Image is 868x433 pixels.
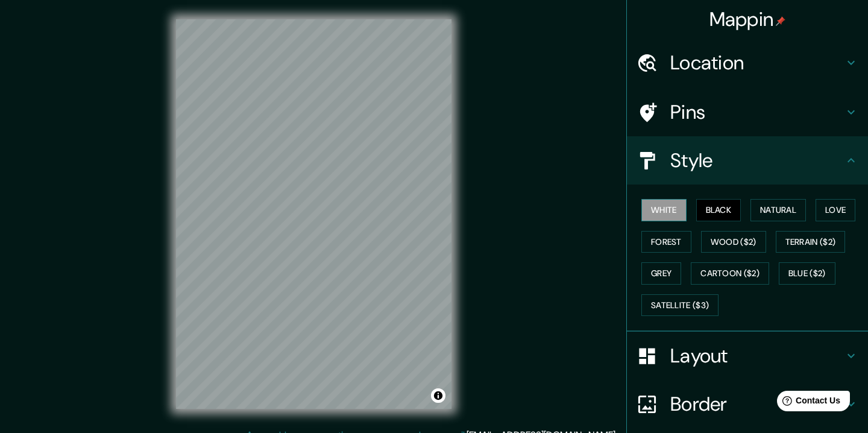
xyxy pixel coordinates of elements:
img: pin-icon.png [776,16,785,26]
button: Grey [641,262,681,285]
div: Pins [627,88,868,136]
button: Cartoon ($2) [691,262,769,285]
h4: Layout [670,344,844,368]
button: Natural [750,199,806,221]
button: Forest [641,231,691,253]
h4: Pins [670,100,844,124]
button: Toggle attribution [431,388,445,403]
canvas: Map [176,19,451,409]
div: Location [627,39,868,87]
h4: Location [670,51,844,75]
button: Blue ($2) [779,262,835,285]
h4: Mappin [709,7,786,31]
button: Black [696,199,741,221]
button: Terrain ($2) [776,231,846,253]
button: Wood ($2) [701,231,766,253]
button: Satellite ($3) [641,294,719,317]
button: Love [816,199,855,221]
div: Style [627,136,868,185]
button: White [641,199,687,221]
div: Border [627,380,868,428]
iframe: Help widget launcher [761,386,855,420]
h4: Border [670,392,844,416]
h4: Style [670,148,844,172]
div: Layout [627,332,868,380]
